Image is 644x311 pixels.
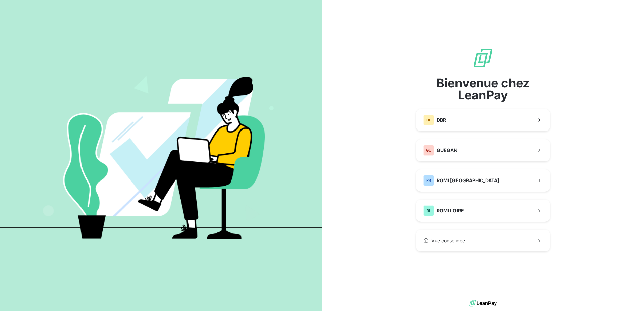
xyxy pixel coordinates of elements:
img: logo [469,298,497,308]
button: RLROMI LOIRE [416,200,550,222]
div: DB [423,115,434,125]
span: ROMI LOIRE [437,207,464,214]
span: Bienvenue chez LeanPay [416,77,550,101]
img: logo sigle [472,47,494,69]
button: RBROMI [GEOGRAPHIC_DATA] [416,169,550,192]
div: GU [423,145,434,156]
div: RB [423,175,434,186]
div: RL [423,205,434,216]
button: DBDBR [416,109,550,131]
span: DBR [437,117,446,123]
button: GUGUEGAN [416,139,550,161]
span: Vue consolidée [431,237,465,244]
span: GUEGAN [437,147,458,154]
button: Vue consolidée [416,230,550,251]
span: ROMI [GEOGRAPHIC_DATA] [437,177,499,184]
